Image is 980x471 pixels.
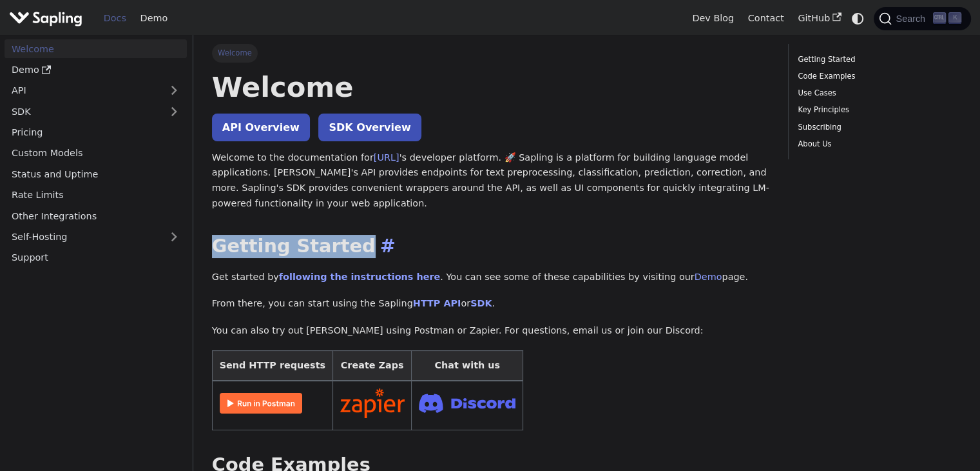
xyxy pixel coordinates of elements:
[5,39,187,58] a: Welcome
[798,104,957,116] a: Key Principles
[5,165,187,183] a: Status and Uptime
[5,144,187,163] a: Custom Models
[212,44,258,62] span: Welcome
[376,235,396,257] a: Direct link to Getting Started
[798,138,957,150] a: About Us
[212,44,769,62] nav: Breadcrumbs
[9,9,82,28] img: Sapling.ai
[5,186,187,205] a: Rate Limits
[97,8,133,28] a: Docs
[220,393,302,414] img: Run in Postman
[5,102,161,121] a: SDK
[212,235,769,258] h2: Getting Started
[212,323,769,339] p: You can also try out [PERSON_NAME] using Postman or Zapier. For questions, email us or join our D...
[948,12,961,24] kbd: K
[212,350,332,381] th: Send HTTP requests
[5,81,161,100] a: API
[340,388,405,418] img: Connect in Zapier
[798,70,957,83] a: Code Examples
[695,272,722,282] a: Demo
[470,298,492,308] a: SDK
[412,350,523,381] th: Chat with us
[279,272,440,282] a: following the instructions here
[874,7,970,30] button: Search (Ctrl+K)
[741,8,791,28] a: Contact
[849,9,867,28] button: Switch between dark and light mode (currently system mode)
[5,248,187,267] a: Support
[9,9,87,28] a: Sapling.ai
[212,150,769,212] p: Welcome to the documentation for 's developer platform. 🚀 Sapling is a platform for building lang...
[212,114,310,141] a: API Overview
[685,8,740,28] a: Dev Blog
[318,114,421,141] a: SDK Overview
[5,61,187,79] a: Demo
[161,81,187,100] button: Expand sidebar category 'API'
[5,206,187,225] a: Other Integrations
[791,8,848,28] a: GitHub
[374,152,399,163] a: [URL]
[133,8,175,28] a: Demo
[212,296,769,312] p: From there, you can start using the Sapling or .
[161,102,187,121] button: Expand sidebar category 'SDK'
[798,87,957,99] a: Use Cases
[798,121,957,134] a: Subscribing
[212,270,769,285] p: Get started by . You can see some of these capabilities by visiting our page.
[413,298,461,308] a: HTTP API
[5,228,187,246] a: Self-Hosting
[798,54,957,66] a: Getting Started
[5,123,187,142] a: Pricing
[892,14,933,24] span: Search
[419,390,515,416] img: Join Discord
[212,70,769,105] h1: Welcome
[332,350,412,381] th: Create Zaps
